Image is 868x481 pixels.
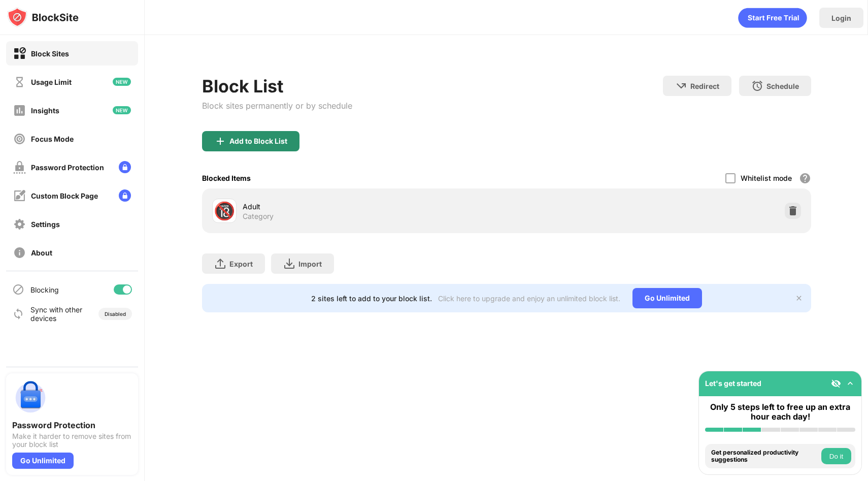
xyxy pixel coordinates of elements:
div: Go Unlimited [12,453,74,469]
div: Let's get started [705,379,761,388]
img: omni-setup-toggle.svg [845,378,855,389]
div: 🔞 [214,201,235,221]
img: push-password-protection.svg [12,379,49,416]
div: Get personalized productivity suggestions [711,449,819,464]
img: password-protection-off.svg [13,161,26,174]
div: animation [738,8,807,28]
div: Insights [31,106,59,115]
div: Click here to upgrade and enjoy an unlimited block list. [438,294,620,303]
div: Block List [202,76,352,97]
div: Custom Block Page [31,191,98,200]
img: logo-blocksite.svg [7,7,79,27]
div: About [31,248,52,257]
img: blocking-icon.svg [12,283,24,296]
div: Login [831,14,851,22]
div: Only 5 steps left to free up an extra hour each day! [705,402,855,422]
img: focus-off.svg [13,133,26,145]
img: customize-block-page-off.svg [13,189,26,202]
img: block-on.svg [13,47,26,60]
img: insights-off.svg [13,104,26,117]
div: Go Unlimited [632,288,702,308]
div: Blocked Items [202,174,251,182]
div: Usage Limit [31,78,72,86]
div: Schedule [766,82,799,90]
div: Add to Block List [229,137,287,145]
div: Blocking [30,285,59,294]
img: new-icon.svg [113,106,131,114]
div: Make it harder to remove sites from your block list [12,432,132,448]
div: Import [298,260,322,268]
img: sync-icon.svg [12,308,24,320]
img: lock-menu.svg [119,161,131,173]
img: eye-not-visible.svg [831,378,841,389]
div: Focus Mode [31,135,74,143]
div: Disabled [105,311,126,317]
div: Whitelist mode [741,174,792,182]
div: 2 sites left to add to your block list. [311,294,432,303]
img: new-icon.svg [113,78,131,86]
div: Category [243,212,274,221]
div: Adult [243,201,507,212]
img: time-usage-off.svg [13,76,26,88]
img: settings-off.svg [13,218,26,231]
div: Password Protection [31,163,104,172]
div: Settings [31,220,60,229]
button: Do it [821,448,851,464]
div: Block Sites [31,49,69,58]
div: Password Protection [12,420,132,430]
div: Export [229,260,253,268]
img: x-button.svg [795,294,803,302]
div: Sync with other devices [30,305,83,323]
div: Block sites permanently or by schedule [202,101,352,111]
div: Redirect [690,82,719,90]
img: lock-menu.svg [119,189,131,202]
img: about-off.svg [13,246,26,259]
